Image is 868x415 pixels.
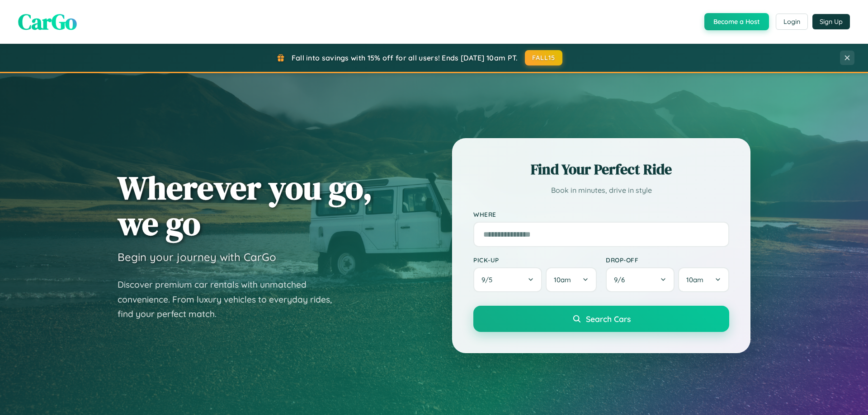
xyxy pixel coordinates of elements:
[776,14,808,30] button: Login
[554,275,571,284] span: 10am
[473,306,729,332] button: Search Cars
[473,159,729,179] h2: Find Your Perfect Ride
[118,250,276,264] h3: Begin your journey with CarGo
[678,267,729,292] button: 10am
[118,277,344,322] p: Discover premium car rentals with unmatched convenience. From luxury vehicles to everyday rides, ...
[292,53,518,62] span: Fall into savings with 15% off for all users! Ends [DATE] 10am PT.
[812,14,850,29] button: Sign Up
[473,210,729,218] label: Where
[118,170,373,241] h1: Wherever you go, we go
[473,184,729,197] p: Book in minutes, drive in style
[686,275,703,284] span: 10am
[546,267,597,292] button: 10am
[606,256,729,264] label: Drop-off
[606,267,675,292] button: 9/6
[525,50,563,65] button: FALL15
[473,267,542,292] button: 9/5
[586,314,631,324] span: Search Cars
[473,256,597,264] label: Pick-up
[614,275,629,284] span: 9 / 6
[704,13,769,30] button: Become a Host
[18,7,77,37] span: CarGo
[481,275,497,284] span: 9 / 5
